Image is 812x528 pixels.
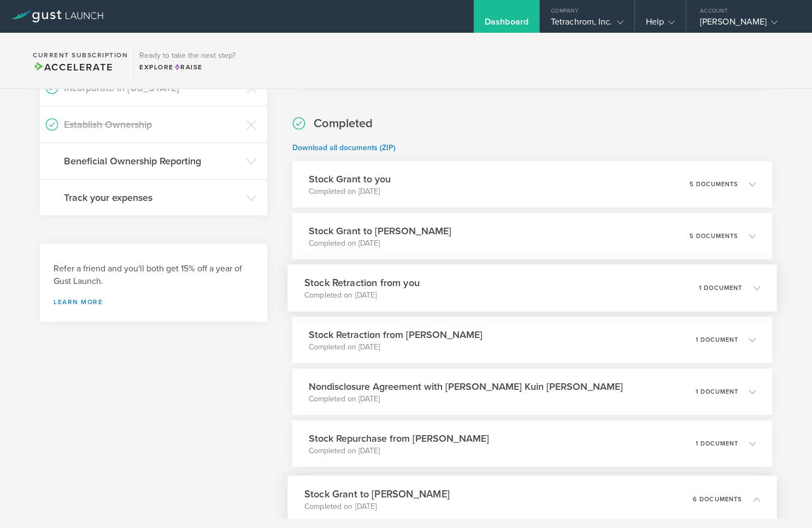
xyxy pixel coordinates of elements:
div: Explore [139,62,236,72]
p: 1 document [696,337,738,343]
div: Ready to take the next step?ExploreRaise [133,44,241,78]
p: Completed on [DATE] [309,342,483,353]
div: [PERSON_NAME] [700,16,793,33]
div: Tetrachrom, Inc. [551,16,623,33]
span: Raise [174,63,203,71]
h3: Refer a friend and you'll both get 15% off a year of Gust Launch. [54,263,254,288]
p: Completed on [DATE] [309,394,623,405]
h3: Beneficial Ownership Reporting [64,154,241,168]
p: 6 documents [693,496,743,502]
span: Accelerate [33,61,113,73]
p: Completed on [DATE] [309,238,451,249]
p: Completed on [DATE] [304,290,420,301]
h3: Stock Grant to [PERSON_NAME] [304,487,450,501]
h3: Ready to take the next step? [139,52,236,60]
div: Dashboard [485,16,528,33]
h3: Stock Retraction from [PERSON_NAME] [309,328,483,342]
iframe: Chat Widget [757,476,812,528]
h3: Stock Repurchase from [PERSON_NAME] [309,431,489,446]
h3: Establish Ownership [64,117,241,132]
div: Help [646,16,675,33]
h3: Stock Grant to [PERSON_NAME] [309,224,451,238]
p: Completed on [DATE] [304,501,450,512]
h3: Track your expenses [64,191,241,205]
p: 1 document [699,285,743,291]
a: Learn more [54,299,254,305]
p: Completed on [DATE] [309,446,489,456]
h3: Nondisclosure Agreement with [PERSON_NAME] Kuin [PERSON_NAME] [309,379,623,394]
p: 5 documents [690,233,738,239]
h2: Current Subscription [33,52,128,58]
a: Download all documents (ZIP) [292,143,396,152]
p: Completed on [DATE] [309,186,391,197]
p: 1 document [696,441,738,447]
p: 1 document [696,389,738,395]
p: 5 documents [690,181,738,187]
h2: Completed [314,116,373,132]
h3: Stock Grant to you [309,172,391,186]
h3: Stock Retraction from you [304,275,420,290]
